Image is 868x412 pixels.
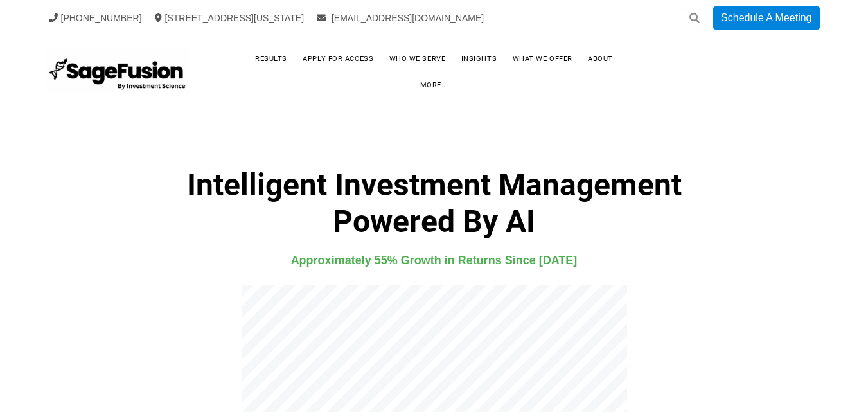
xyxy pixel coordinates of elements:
[26,166,842,240] h1: Intelligent Investment Management
[500,49,585,69] a: What We Offer
[290,49,386,69] a: Apply for Access
[26,251,842,270] h4: Approximately 55% Growth in Returns Since [DATE]
[317,13,484,23] a: [EMAIL_ADDRESS][DOMAIN_NAME]
[448,49,509,69] a: Insights
[333,203,535,240] b: Powered By AI
[713,6,819,30] a: Schedule A Meeting
[46,49,190,94] img: SageFusion | Intelligent Investment Management
[407,75,461,95] a: more...
[376,49,459,69] a: Who We Serve
[242,49,300,69] a: Results
[575,49,626,69] a: About
[155,13,305,23] a: [STREET_ADDRESS][US_STATE]
[49,13,142,23] a: [PHONE_NUMBER]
